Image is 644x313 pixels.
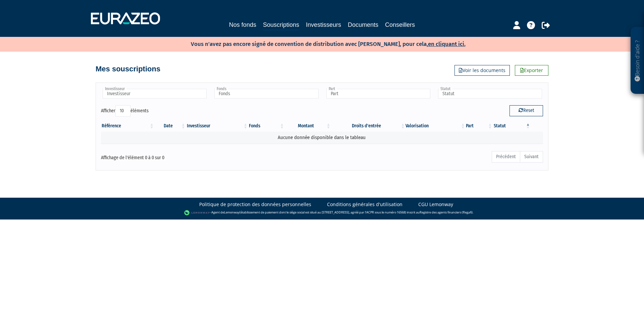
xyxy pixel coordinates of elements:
[428,41,466,48] a: en cliquant ici.
[385,20,415,29] a: Conseillers
[406,120,466,132] th: Valorisation: activer pour trier la colonne par ordre croissant
[155,120,186,132] th: Date: activer pour trier la colonne par ordre croissant
[306,20,341,29] a: Investisseurs
[199,201,311,208] a: Politique de protection des données personnelles
[186,120,249,132] th: Investisseur: activer pour trier la colonne par ordre croissant
[91,12,160,24] img: 1732889491-logotype_eurazeo_blanc_rvb.png
[248,120,285,132] th: Fonds: activer pour trier la colonne par ordre croissant
[263,20,299,30] a: Souscriptions
[420,210,473,214] a: Registre des agents financiers (Regafi)
[115,105,130,117] select: Afficheréléments
[634,30,641,91] p: Besoin d'aide ?
[466,120,493,132] th: Part: activer pour trier la colonne par ordre croissant
[454,65,510,76] a: Voir les documents
[224,210,239,214] a: Lemonway
[7,209,637,216] div: - Agent de (établissement de paiement dont le siège social est situé au [STREET_ADDRESS], agréé p...
[327,201,402,208] a: Conditions générales d'utilisation
[184,209,210,216] img: logo-lemonway.png
[348,20,378,29] a: Documents
[171,39,466,48] p: Vous n'avez pas encore signé de convention de distribution avec [PERSON_NAME], pour cela,
[515,65,548,76] a: Exporter
[101,120,155,132] th: Référence : activer pour trier la colonne par ordre croissant
[229,20,256,29] a: Nos fonds
[418,201,453,208] a: CGU Lemonway
[285,120,331,132] th: Montant: activer pour trier la colonne par ordre croissant
[101,105,149,117] label: Afficher éléments
[101,150,279,161] div: Affichage de l'élément 0 à 0 sur 0
[101,132,543,143] td: Aucune donnée disponible dans le tableau
[493,120,531,132] th: Statut : activer pour trier la colonne par ordre d&eacute;croissant
[331,120,406,132] th: Droits d'entrée: activer pour trier la colonne par ordre croissant
[509,105,543,116] button: Reset
[96,65,160,73] h4: Mes souscriptions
